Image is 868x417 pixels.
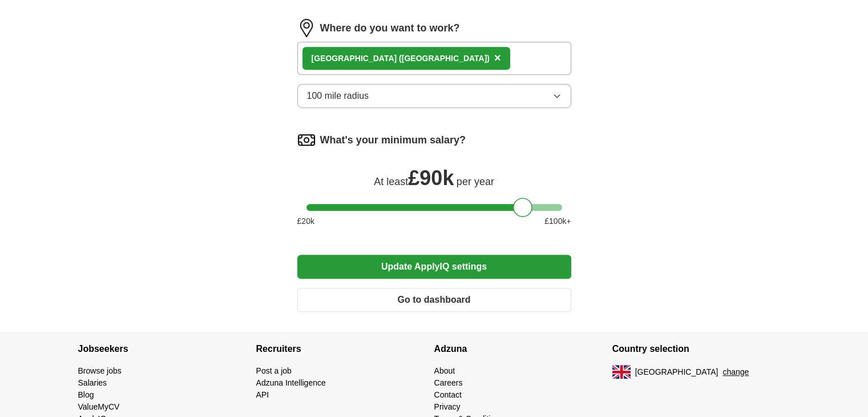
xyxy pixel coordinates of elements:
label: What's your minimum salary? [320,133,466,148]
span: £ 20 k [297,215,314,227]
h4: Country selection [612,333,790,365]
button: 100 mile radius [297,84,571,108]
a: Salaries [78,378,107,387]
a: API [256,390,269,399]
a: Contact [434,390,462,399]
span: £ 90k [408,166,454,190]
label: Where do you want to work? [320,21,460,36]
span: ([GEOGRAPHIC_DATA]) [399,54,490,63]
img: location.png [297,19,316,37]
a: Careers [434,378,463,387]
strong: [GEOGRAPHIC_DATA] [312,54,397,63]
span: At least [374,176,408,187]
img: UK flag [612,365,631,379]
a: Browse jobs [78,366,122,375]
span: £ 100 k+ [544,215,571,227]
span: 100 mile radius [307,89,369,103]
span: [GEOGRAPHIC_DATA] [635,366,718,378]
a: Adzuna Intelligence [256,378,326,387]
a: Privacy [434,402,461,411]
button: × [494,50,501,67]
span: × [494,51,501,64]
a: ValueMyCV [78,402,120,411]
span: per year [457,176,494,187]
a: About [434,366,455,375]
button: Go to dashboard [297,288,571,312]
img: salary.png [297,131,316,149]
a: Blog [78,390,94,399]
button: change [722,366,749,378]
button: Update ApplyIQ settings [297,255,571,279]
a: Post a job [256,366,292,375]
